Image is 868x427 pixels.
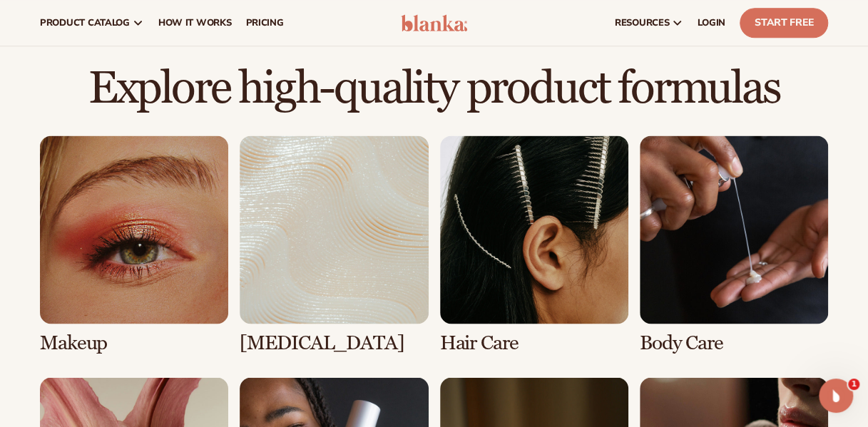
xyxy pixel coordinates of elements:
[40,135,228,354] div: 1 / 8
[40,17,130,29] span: product catalog
[158,17,232,29] span: How It Works
[40,332,228,354] h3: Makeup
[640,332,828,354] h3: Body Care
[440,135,628,354] div: 3 / 8
[240,135,428,354] div: 2 / 8
[640,135,828,354] div: 4 / 8
[240,332,428,354] h3: [MEDICAL_DATA]
[245,17,283,29] span: pricing
[615,17,669,29] span: resources
[819,379,853,413] iframe: Intercom live chat
[40,65,828,113] h2: Explore high-quality product formulas
[698,17,725,29] span: LOGIN
[401,14,468,31] img: logo
[440,332,628,354] h3: Hair Care
[848,379,859,390] span: 1
[740,8,828,38] a: Start Free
